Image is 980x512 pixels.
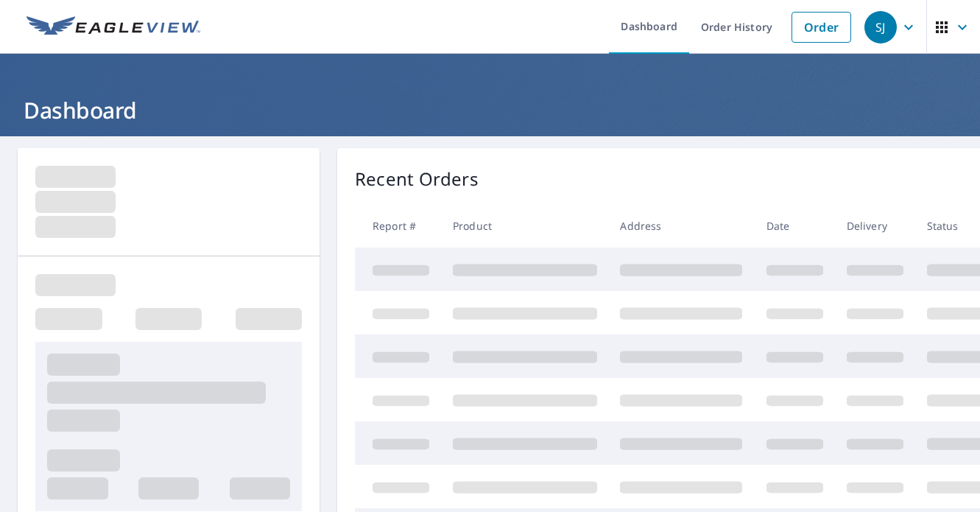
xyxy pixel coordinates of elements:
[355,166,479,192] p: Recent Orders
[27,16,200,38] img: EV Logo
[835,204,915,248] th: Delivery
[355,204,441,248] th: Report #
[441,204,609,248] th: Product
[755,204,835,248] th: Date
[18,95,962,125] h1: Dashboard
[792,12,851,43] a: Order
[608,204,754,248] th: Address
[864,11,897,43] div: SJ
